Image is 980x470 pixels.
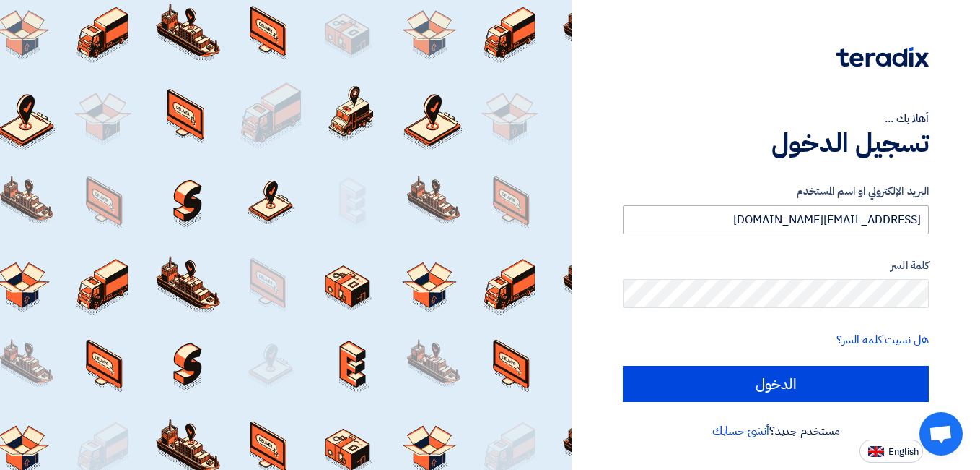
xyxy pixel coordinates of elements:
[836,331,929,349] a: هل نسيت كلمة السر؟
[623,183,929,200] label: البريد الإلكتروني او اسم المستخدم
[623,366,929,402] input: الدخول
[623,127,929,159] h1: تسجيل الدخول
[868,446,884,457] img: en-US.png
[712,422,769,440] a: أنشئ حسابك
[623,257,929,274] label: كلمة السر
[919,412,963,456] a: Open chat
[836,47,929,67] img: Teradix logo
[623,422,929,440] div: مستخدم جديد؟
[888,447,919,457] span: English
[623,205,929,234] input: أدخل بريد العمل الإلكتروني او اسم المستخدم الخاص بك ...
[859,440,923,463] button: English
[623,110,929,127] div: أهلا بك ...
